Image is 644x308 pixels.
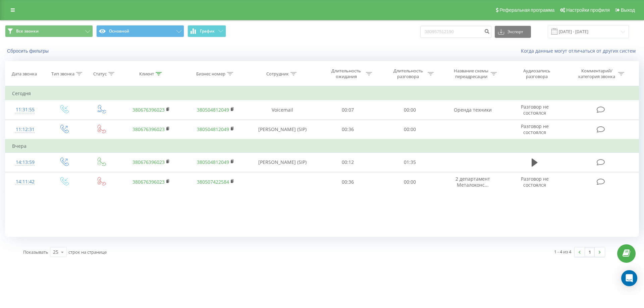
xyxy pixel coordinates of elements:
[5,25,93,37] button: Все звонки
[16,28,39,34] span: Все звонки
[441,100,505,120] td: Оренда техники
[566,7,610,13] span: Настройки профиля
[12,123,38,136] div: 11:12:31
[379,120,440,139] td: 00:00
[93,71,107,77] div: Статус
[317,120,379,139] td: 00:36
[521,48,639,54] a: Когда данные могут отличаться от других систем
[328,68,364,79] div: Длительность ожидания
[197,179,229,185] a: 380507422584
[379,172,440,192] td: 00:00
[521,176,549,188] span: Разговор не состоялся
[197,159,229,165] a: 380504812049
[132,179,165,185] a: 380676396023
[132,126,165,132] a: 380676396023
[5,87,639,100] td: Сегодня
[187,25,226,37] button: График
[12,156,38,169] div: 14:13:59
[53,249,58,255] div: 25
[266,71,289,77] div: Сотрудник
[248,120,317,139] td: [PERSON_NAME] (SIP)
[621,7,635,13] span: Выход
[12,71,37,77] div: Дата звонка
[499,7,554,13] span: Реферальная программа
[196,71,225,77] div: Бизнес номер
[420,26,491,38] input: Поиск по номеру
[521,104,549,116] span: Разговор не состоялся
[455,176,490,188] span: 2 департамент Металоконс...
[585,247,595,257] a: 1
[390,68,426,79] div: Длительность разговора
[521,123,549,135] span: Разговор не состоялся
[197,107,229,113] a: 380504812049
[5,48,52,54] button: Сбросить фильтры
[12,103,38,116] div: 11:31:55
[197,126,229,132] a: 380504812049
[515,68,559,79] div: Аудиозапись разговора
[317,172,379,192] td: 00:36
[554,248,571,255] div: 1 - 4 из 4
[132,107,165,113] a: 380676396023
[317,100,379,120] td: 00:07
[379,152,440,172] td: 01:35
[23,249,48,255] span: Показывать
[621,270,637,286] div: Open Intercom Messenger
[379,100,440,120] td: 00:00
[68,249,107,255] span: строк на странице
[248,100,317,120] td: Voicemail
[132,159,165,165] a: 380676396023
[317,152,379,172] td: 00:12
[577,68,616,79] div: Комментарий/категория звонка
[453,68,489,79] div: Название схемы переадресации
[495,26,531,38] button: Экспорт
[96,25,184,37] button: Основной
[248,152,317,172] td: [PERSON_NAME] (SIP)
[139,71,154,77] div: Клиент
[51,71,74,77] div: Тип звонка
[200,29,215,34] span: График
[5,139,639,153] td: Вчера
[12,175,38,188] div: 14:11:42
